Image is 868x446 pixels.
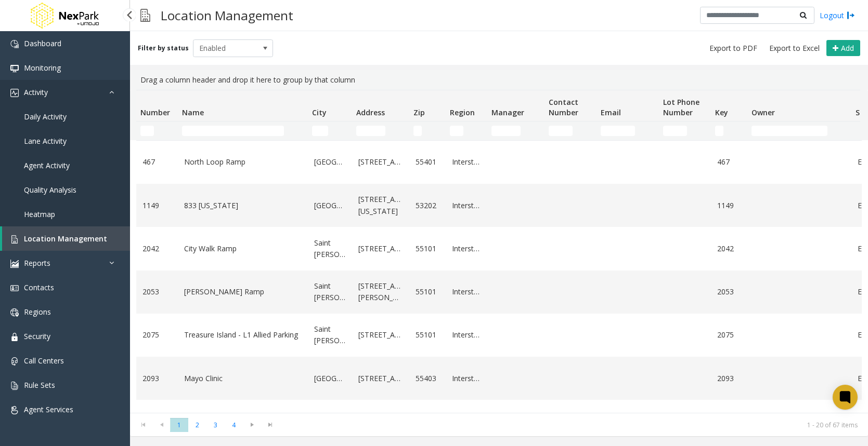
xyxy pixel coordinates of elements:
span: Page 4 [225,418,243,432]
span: Reports [24,258,50,268]
span: City [312,107,327,117]
td: Lot Phone Number Filter [659,121,711,140]
span: Export to PDF [709,43,757,53]
td: City Filter [308,121,352,140]
a: 2075 [717,329,741,341]
span: Monitoring [24,63,61,73]
span: Activity [24,87,48,97]
a: 467 [142,156,172,168]
a: [STREET_ADDRESS] [358,373,403,384]
a: Interstate [452,329,481,341]
a: 2053 [717,286,741,298]
input: Key Filter [715,126,723,136]
td: Email Filter [597,121,659,140]
kendo-pager-info: 1 - 20 of 67 items [286,421,858,429]
td: Manager Filter [487,121,545,140]
a: [STREET_ADDRESS] [358,156,403,168]
button: Export to Excel [765,41,824,56]
span: Enabled [193,40,257,57]
td: Name Filter [178,121,308,140]
a: [STREET_ADDRESS] [358,329,403,341]
td: Zip Filter [409,121,446,140]
a: Saint [PERSON_NAME] [314,323,346,347]
img: 'icon' [10,260,19,268]
span: Lane Activity [24,136,67,146]
button: Add [826,40,860,57]
a: Interstate [452,286,481,298]
a: [GEOGRAPHIC_DATA] [314,156,346,168]
td: Key Filter [711,121,747,140]
a: 55101 [416,286,439,298]
h3: Location Management [156,3,299,28]
a: Saint [PERSON_NAME] [314,237,346,261]
a: Treasure Island - L1 Allied Parking [184,329,302,341]
a: 55401 [416,156,439,168]
a: 2093 [142,373,172,384]
span: Quality Analysis [24,185,76,195]
span: Number [140,107,170,117]
input: Owner Filter [752,126,827,136]
img: 'icon' [10,382,19,390]
input: Number Filter [140,126,154,136]
button: Export to PDF [705,41,761,56]
a: 2093 [717,373,741,384]
td: Region Filter [446,121,487,140]
input: Zip Filter [413,126,422,136]
img: 'icon' [10,89,19,97]
span: Daily Activity [24,112,67,121]
input: Email Filter [601,126,635,136]
a: City Walk Ramp [184,243,302,254]
input: Address Filter [356,126,385,136]
a: Mayo Clinic [184,373,302,384]
span: Email [601,107,621,117]
span: Go to the last page [263,421,277,429]
span: Owner [752,107,775,117]
div: Data table [130,90,868,413]
a: 55101 [416,243,439,254]
a: Interstate [452,200,481,211]
img: 'icon' [10,284,19,292]
span: Name [182,107,204,117]
span: Page 3 [206,418,225,432]
a: [GEOGRAPHIC_DATA] [314,373,346,384]
a: 2042 [717,243,741,254]
a: 1149 [142,200,172,211]
a: 467 [717,156,741,168]
input: City Filter [312,126,328,136]
a: 53202 [416,200,439,211]
a: 2053 [142,286,172,298]
img: 'icon' [10,357,19,366]
img: 'icon' [10,40,19,48]
span: Agent Activity [24,160,70,170]
span: Go to the last page [261,417,279,432]
span: Add [841,43,854,53]
span: Contacts [24,282,54,292]
span: Location Management [24,234,107,244]
a: Interstate [452,156,481,168]
a: [GEOGRAPHIC_DATA] [314,200,346,211]
span: Call Centers [24,356,64,366]
td: Owner Filter [747,121,851,140]
input: Manager Filter [491,126,521,136]
img: 'icon' [10,406,19,414]
input: Name Filter [182,126,284,136]
a: 55101 [416,329,439,341]
input: Lot Phone Number Filter [663,126,687,136]
a: Saint [PERSON_NAME] [314,280,346,304]
span: Page 1 [170,418,188,432]
a: 833 [US_STATE] [184,200,302,211]
span: Export to Excel [769,43,820,53]
a: [STREET_ADDRESS][PERSON_NAME] [358,280,403,304]
a: Logout [820,10,855,21]
span: Manager [491,107,524,117]
td: Contact Number Filter [545,121,597,140]
span: Lot Phone Number [663,97,699,117]
span: Page 2 [188,418,206,432]
input: Region Filter [450,126,463,136]
img: 'icon' [10,333,19,341]
span: Contact Number [549,97,578,117]
span: Address [356,107,385,117]
a: Interstate [452,373,481,384]
span: Regions [24,307,51,317]
a: North Loop Ramp [184,156,302,168]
